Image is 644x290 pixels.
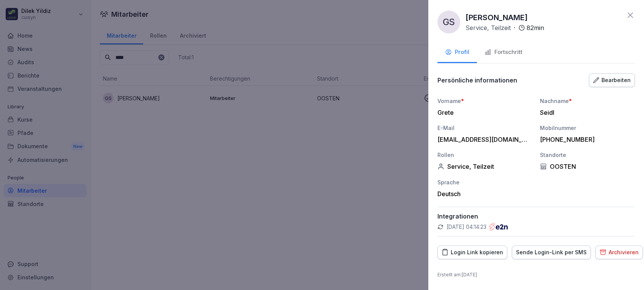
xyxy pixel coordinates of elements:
div: Bearbeiten [593,76,631,84]
button: Login Link kopieren [437,246,507,259]
button: Bearbeiten [589,73,635,87]
div: Rollen [437,151,532,159]
div: Vorname [437,97,532,105]
div: [EMAIL_ADDRESS][DOMAIN_NAME] [437,136,529,143]
div: Archivieren [600,248,639,257]
p: [DATE] 04:14:23 [447,223,486,231]
div: Grete [437,109,529,116]
p: 82 min [527,23,544,32]
button: Profil [437,43,477,63]
p: Persönliche informationen [437,76,517,84]
div: Fortschritt [485,48,522,57]
button: Archivieren [595,246,643,259]
div: Login Link kopieren [442,248,503,257]
div: Standorte [540,151,635,159]
div: Service, Teilzeit [437,163,532,170]
div: Sende Login-Link per SMS [516,248,587,257]
div: GS [437,11,460,33]
div: E-Mail [437,124,532,132]
div: Seidl [540,109,631,116]
p: Integrationen [437,212,635,220]
p: Service, Teilzeit [466,23,511,32]
button: Sende Login-Link per SMS [512,246,591,259]
p: [PERSON_NAME] [466,12,528,23]
div: Mobilnummer [540,124,635,132]
div: Sprache [437,178,532,186]
div: Nachname [540,97,635,105]
div: · [466,23,544,32]
div: Profil [445,48,469,57]
p: Erstellt am : [DATE] [437,271,635,278]
div: Deutsch [437,190,532,198]
button: Fortschritt [477,43,530,63]
img: e2n.png [489,223,508,231]
div: [PHONE_NUMBER] [540,136,631,143]
div: OOSTEN [540,163,635,170]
